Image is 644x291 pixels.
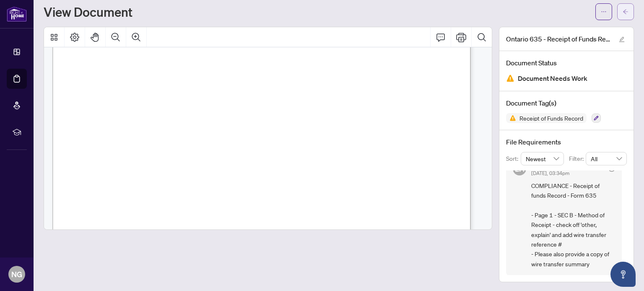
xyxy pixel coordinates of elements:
[526,152,559,165] span: Newest
[506,113,516,123] img: Status Icon
[569,154,586,163] p: Filter:
[623,9,628,15] span: arrow-left
[506,154,521,163] p: Sort:
[516,115,587,121] span: Receipt of Funds Record
[506,98,627,108] h4: Document Tag(s)
[610,262,636,287] button: Open asap
[601,9,607,15] span: ellipsis
[506,34,611,44] span: Ontario 635 - Receipt of Funds Record 3.pdf
[506,58,627,68] h4: Document Status
[11,268,22,280] span: NG
[44,5,132,18] h1: View Document
[7,6,27,22] img: logo
[619,36,625,42] span: edit
[531,170,569,176] span: [DATE], 03:34pm
[506,74,514,82] img: Document Status
[591,152,622,165] span: All
[518,73,587,84] span: Document Needs Work
[506,137,627,147] h4: File Requirements
[531,181,615,269] span: COMPLIANCE - Receipt of funds Record - Form 635 - Page 1 - SEC B - Method of Receipt - check off ...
